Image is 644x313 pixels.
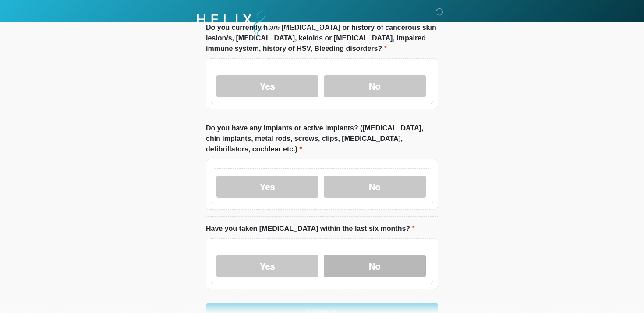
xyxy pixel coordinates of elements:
[197,7,327,38] img: Helix Biowellness Logo
[206,123,438,155] label: Do you have any implants or active implants? ([MEDICAL_DATA], chin implants, metal rods, screws, ...
[216,75,318,97] label: Yes
[324,255,426,277] label: No
[216,255,318,277] label: Yes
[206,223,415,234] label: Have you taken [MEDICAL_DATA] within the last six months?
[324,176,426,198] label: No
[216,176,318,198] label: Yes
[324,75,426,97] label: No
